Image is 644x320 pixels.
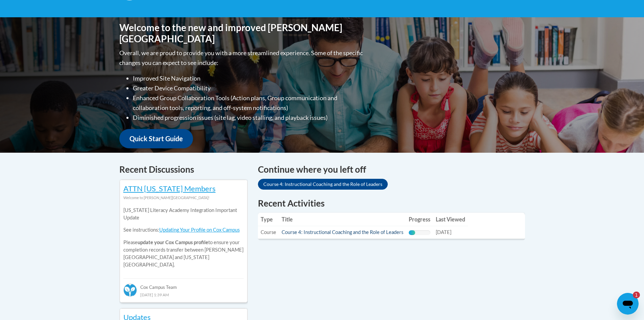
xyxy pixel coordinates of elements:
h1: Welcome to the new and improved [PERSON_NAME][GEOGRAPHIC_DATA] [119,22,364,45]
div: Please to ensure your completion records transfer between [PERSON_NAME][GEOGRAPHIC_DATA] and [US_... [123,201,244,274]
h4: Continue where you left off [258,163,525,176]
a: Course 4: Instructional Coaching and the Role of Leaders [258,179,388,190]
h1: Recent Activities [258,197,525,209]
a: ATTN [US_STATE] Members [123,184,216,193]
li: Greater Device Compatibility [133,83,364,93]
a: Updating Your Profile on Cox Campus [159,227,240,233]
a: Course 4: Instructional Coaching and the Role of Leaders [282,229,403,235]
p: See instructions: [123,226,244,234]
span: Course [261,229,276,235]
div: Progress, % [409,230,415,235]
iframe: Button to launch messaging window, 1 unread message [617,293,639,315]
li: Improved Site Navigation [133,73,364,83]
th: Progress [406,213,433,226]
div: Cox Campus Team [123,278,244,291]
h4: Recent Discussions [119,163,248,176]
li: Enhanced Group Collaboration Tools (Action plans, Group communication and collaboration tools, re... [133,93,364,113]
a: Quick Start Guide [119,129,193,148]
th: Last Viewed [433,213,468,226]
b: update your Cox Campus profile [138,239,208,245]
th: Type [258,213,279,226]
div: Welcome to [PERSON_NAME][GEOGRAPHIC_DATA]! [123,194,244,201]
div: [DATE] 1:39 AM [123,291,244,298]
th: Title [279,213,406,226]
iframe: Number of unread messages [626,292,640,298]
img: Cox Campus Team [123,283,137,297]
p: [US_STATE] Literacy Academy Integration Important Update [123,207,244,221]
span: [DATE] [436,229,451,235]
li: Diminished progression issues (site lag, video stalling, and playback issues) [133,113,364,123]
p: Overall, we are proud to provide you with a more streamlined experience. Some of the specific cha... [119,48,364,68]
